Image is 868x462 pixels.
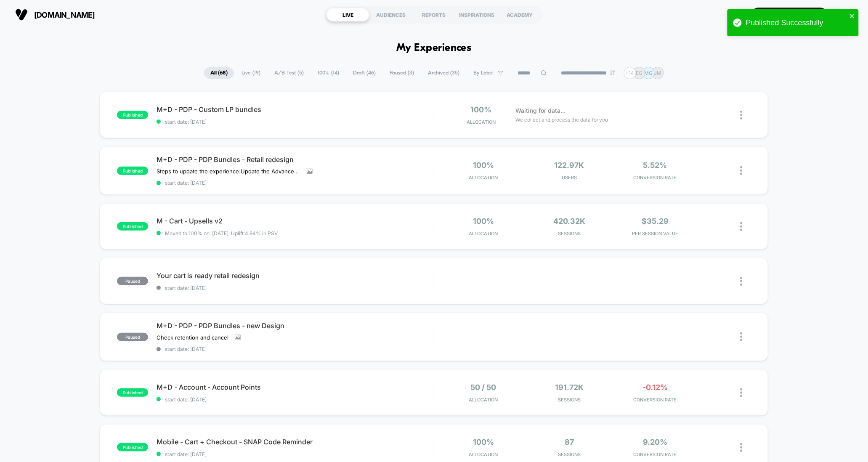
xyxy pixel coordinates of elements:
span: published [117,167,148,175]
span: CONVERSION RATE [614,175,696,181]
span: start date: [DATE] [157,180,434,186]
div: Published Successfully [746,19,847,27]
span: $35.29 [642,217,669,226]
img: Visually logo [15,8,28,21]
button: [DOMAIN_NAME] [13,8,98,21]
span: start date: [DATE] [157,396,434,403]
span: 100% ( 14 ) [311,67,345,79]
div: AUDIENCES [369,8,412,21]
span: paused [117,333,148,341]
img: end [610,70,615,75]
img: close [741,388,743,397]
span: published [117,388,148,397]
div: ACADEMY [498,8,541,21]
span: Archived ( 35 ) [422,67,466,79]
img: close [741,111,743,119]
p: MG [645,70,653,76]
span: Allocation [469,175,498,181]
span: We collect and process the data for you [515,116,608,124]
button: close [849,13,855,21]
span: M+D - PDP - PDP Bundles - new Design [157,321,434,330]
button: MG [834,6,855,24]
span: Allocation [469,397,498,403]
span: -0.12% [642,383,668,392]
span: paused [117,277,148,285]
span: 191.72k [555,383,584,392]
span: Live ( 19 ) [235,67,267,79]
span: 50 / 50 [471,383,496,392]
span: M+D - Account - Account Points [157,383,434,391]
span: Users [528,175,610,181]
div: MG [836,7,853,23]
span: Mobile - Cart + Checkout - SNAP Code Reminder [157,438,434,446]
span: Your cart is ready retail redesign [157,271,434,280]
span: Allocation [469,231,498,236]
span: CONVERSION RATE [614,451,696,457]
span: Allocation [467,119,496,125]
p: JM [654,70,662,76]
span: 5.52% [643,161,667,170]
img: close [741,166,743,175]
span: Draft ( 46 ) [347,67,382,79]
span: M - Cart - Upsells v2 [157,217,434,225]
div: REPORTS [412,8,455,21]
span: M+D - PDP - PDP Bundles - Retail redesign [157,155,434,164]
img: close [741,277,743,286]
div: LIVE [326,8,369,21]
img: close [741,443,743,452]
span: 420.32k [553,217,585,226]
span: Moved to 100% on: [DATE] . Uplift: 4.94% in PSV [165,230,278,236]
span: published [117,222,148,231]
img: close [741,222,743,231]
h1: My Experiences [396,42,472,54]
span: Sessions [528,397,610,403]
span: start date: [DATE] [157,285,434,291]
span: start date: [DATE] [157,346,434,352]
span: start date: [DATE] [157,119,434,125]
span: 122.97k [555,161,584,170]
div: INSPIRATIONS [455,8,498,21]
span: All ( 68 ) [204,67,234,79]
span: Waiting for data... [515,106,565,115]
span: A/B Test ( 5 ) [268,67,310,79]
div: + 14 [624,67,636,79]
span: 100% [473,217,494,226]
span: Steps to update the experience:Update the Advanced RulingUpdate the page targeting [157,168,300,175]
img: close [741,332,743,341]
span: By Label [473,70,494,76]
span: Sessions [528,451,610,457]
span: 100% [473,161,494,170]
span: Sessions [528,231,610,236]
span: Allocation [469,451,498,457]
span: published [117,111,148,119]
span: 100% [473,438,494,446]
span: 87 [565,438,574,446]
span: PER SESSION VALUE [614,231,696,236]
span: CONVERSION RATE [614,397,696,403]
span: Paused ( 3 ) [383,67,420,79]
span: published [117,443,148,451]
span: start date: [DATE] [157,451,434,457]
span: Check retention and cancel [157,334,228,341]
span: 9.20% [643,438,667,446]
span: [DOMAIN_NAME] [34,11,95,19]
span: 100% [471,105,492,114]
span: M+D - PDP - Custom LP bundles [157,105,434,114]
p: EG [636,70,643,76]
